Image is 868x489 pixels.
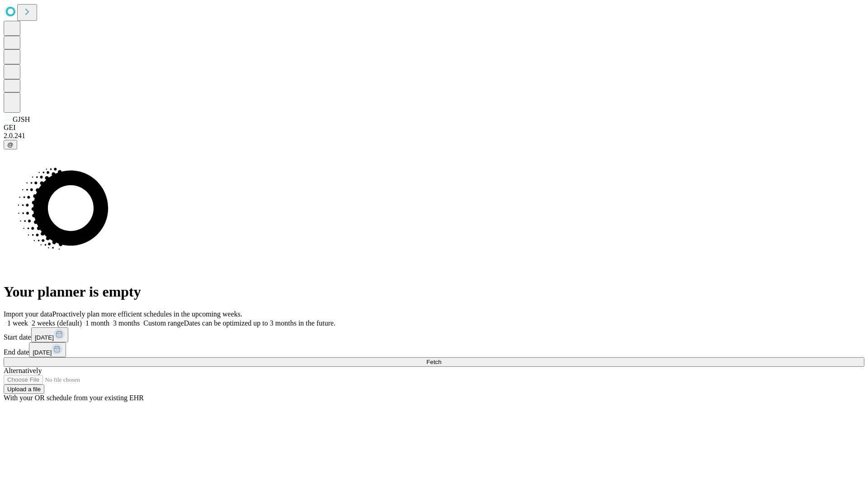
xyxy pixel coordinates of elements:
span: Custom range [143,319,184,327]
button: [DATE] [31,327,68,342]
h1: Your planner is empty [4,283,864,300]
button: @ [4,140,17,149]
div: GEI [4,124,864,132]
span: Fetch [426,359,441,365]
span: Import your data [4,310,52,318]
button: [DATE] [29,342,66,357]
span: [DATE] [35,334,54,341]
span: 2 weeks (default) [32,319,82,327]
span: Dates can be optimized up to 3 months in the future. [184,319,335,327]
button: Upload a file [4,384,44,394]
div: End date [4,342,864,357]
span: [DATE] [33,349,52,356]
span: Alternatively [4,367,42,374]
span: @ [7,141,14,148]
div: 2.0.241 [4,132,864,140]
span: 1 week [7,319,28,327]
span: With your OR schedule from your existing EHR [4,394,144,402]
span: 3 months [113,319,140,327]
span: GJSH [13,115,30,123]
div: Start date [4,327,864,342]
span: Proactively plan more efficient schedules in the upcoming weeks. [52,310,242,318]
span: 1 month [85,319,109,327]
button: Fetch [4,357,864,367]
